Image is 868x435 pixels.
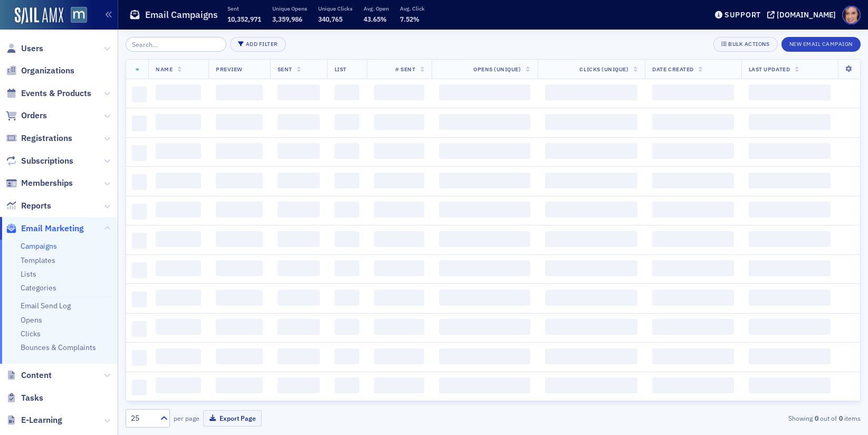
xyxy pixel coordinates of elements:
[374,377,424,393] span: ‌
[21,43,43,54] span: Users
[21,256,55,265] a: Templates
[652,173,733,188] span: ‌
[749,143,831,159] span: ‌
[131,413,154,424] div: 25
[126,37,226,52] input: Search…
[473,65,521,73] span: Opens (Unique)
[335,84,360,100] span: ‌
[374,231,424,247] span: ‌
[439,173,530,188] span: ‌
[6,155,73,167] a: Subscriptions
[749,319,831,335] span: ‌
[545,202,638,218] span: ‌
[21,88,91,99] span: Events & Products
[156,319,201,335] span: ‌
[156,173,201,188] span: ‌
[374,260,424,276] span: ‌
[21,223,84,234] span: Email Marketing
[21,315,42,325] a: Opens
[335,260,360,276] span: ‌
[439,231,530,247] span: ‌
[545,143,638,159] span: ‌
[439,202,530,218] span: ‌
[749,260,831,276] span: ‌
[545,260,638,276] span: ‌
[272,15,302,23] span: 3,359,986
[278,290,320,306] span: ‌
[842,6,861,24] span: Profile
[374,143,424,159] span: ‌
[545,114,638,130] span: ‌
[6,177,73,189] a: Memberships
[132,291,147,307] span: ‌
[132,262,147,278] span: ‌
[335,173,360,188] span: ‌
[6,200,51,212] a: Reports
[6,223,84,234] a: Email Marketing
[374,202,424,218] span: ‌
[335,114,360,130] span: ‌
[374,114,424,130] span: ‌
[278,114,320,130] span: ‌
[781,37,861,52] button: New Email Campaign
[364,15,387,23] span: 43.65%
[216,84,262,100] span: ‌
[156,202,201,218] span: ‌
[652,319,733,335] span: ‌
[278,65,292,73] span: Sent
[749,377,831,393] span: ‌
[749,65,790,73] span: Last Updated
[21,110,47,121] span: Orders
[15,7,63,24] img: SailAMX
[439,348,530,364] span: ‌
[203,410,262,427] button: Export Page
[439,377,530,393] span: ‌
[652,348,733,364] span: ‌
[21,301,71,310] a: Email Send Log
[132,145,147,161] span: ‌
[374,290,424,306] span: ‌
[21,155,73,167] span: Subscriptions
[63,7,87,25] a: View Homepage
[439,319,530,335] span: ‌
[216,202,262,218] span: ‌
[174,413,199,423] label: per page
[652,202,733,218] span: ‌
[652,290,733,306] span: ‌
[400,5,425,12] p: Avg. Click
[216,319,262,335] span: ‌
[278,348,320,364] span: ‌
[777,10,836,20] div: [DOMAIN_NAME]
[652,260,733,276] span: ‌
[335,231,360,247] span: ‌
[132,350,147,366] span: ‌
[21,414,62,426] span: E-Learning
[749,231,831,247] span: ‌
[216,173,262,188] span: ‌
[749,202,831,218] span: ‌
[278,377,320,393] span: ‌
[335,377,360,393] span: ‌
[335,348,360,364] span: ‌
[156,260,201,276] span: ‌
[278,84,320,100] span: ‌
[335,65,347,73] span: List
[21,133,72,144] span: Registrations
[227,5,261,12] p: Sent
[781,39,861,48] a: New Email Campaign
[545,348,638,364] span: ‌
[749,348,831,364] span: ‌
[6,65,74,77] a: Organizations
[545,377,638,393] span: ‌
[230,37,286,52] button: Add Filter
[318,15,342,23] span: 340,765
[6,133,72,144] a: Registrations
[6,43,43,54] a: Users
[749,290,831,306] span: ‌
[374,348,424,364] span: ‌
[156,377,201,393] span: ‌
[545,319,638,335] span: ‌
[6,414,62,426] a: E-Learning
[156,143,201,159] span: ‌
